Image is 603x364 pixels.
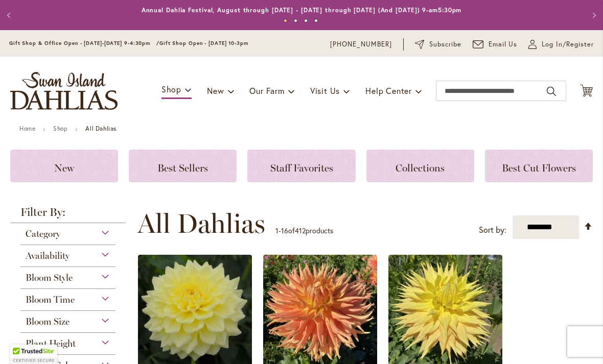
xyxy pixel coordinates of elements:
span: Log In/Register [542,39,594,50]
label: Sort by: [479,221,506,239]
a: Staff Favorites [247,150,355,182]
span: Staff Favorites [270,162,333,174]
span: 16 [281,226,288,235]
span: New [54,162,74,174]
span: Best Cut Flowers [502,162,576,174]
a: Best Sellers [129,150,237,182]
span: Gift Shop Open - [DATE] 10-3pm [159,40,248,46]
a: store logo [10,72,118,110]
button: 4 of 4 [314,19,318,22]
p: - of products [275,223,333,239]
a: Log In/Register [528,39,594,50]
a: Best Cut Flowers [485,150,593,182]
span: Collections [396,162,445,174]
a: New [10,150,118,182]
span: Visit Us [310,85,340,96]
a: Shop [53,125,67,132]
a: Email Us [473,39,518,50]
span: Email Us [489,39,518,50]
button: Next [583,5,603,26]
button: 1 of 4 [284,19,287,22]
span: 1 [275,226,279,235]
span: Best Sellers [157,162,208,174]
span: Category [26,228,60,239]
span: Availability [26,250,69,261]
span: All Dahlias [137,208,265,239]
button: 2 of 4 [294,19,297,22]
span: Bloom Size [26,316,69,327]
span: Subscribe [429,39,461,50]
a: Home [19,125,35,132]
a: Annual Dahlia Festival, August through [DATE] - [DATE] through [DATE] (And [DATE]) 9-am5:30pm [142,6,462,14]
span: Bloom Style [26,272,73,283]
span: New [207,85,224,96]
span: Help Center [365,85,412,96]
button: 3 of 4 [304,19,308,22]
span: Gift Shop & Office Open - [DATE]-[DATE] 9-4:30pm / [9,40,159,46]
span: Bloom Time [26,294,75,305]
span: 412 [295,226,306,235]
iframe: Launch Accessibility Center [8,328,36,356]
a: Subscribe [415,39,461,50]
a: [PHONE_NUMBER] [330,39,392,50]
strong: Filter By: [10,207,126,223]
strong: All Dahlias [85,125,117,132]
span: Plant Height [26,338,76,349]
span: Our Farm [249,85,284,96]
span: Shop [161,84,181,94]
a: Collections [366,150,474,182]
